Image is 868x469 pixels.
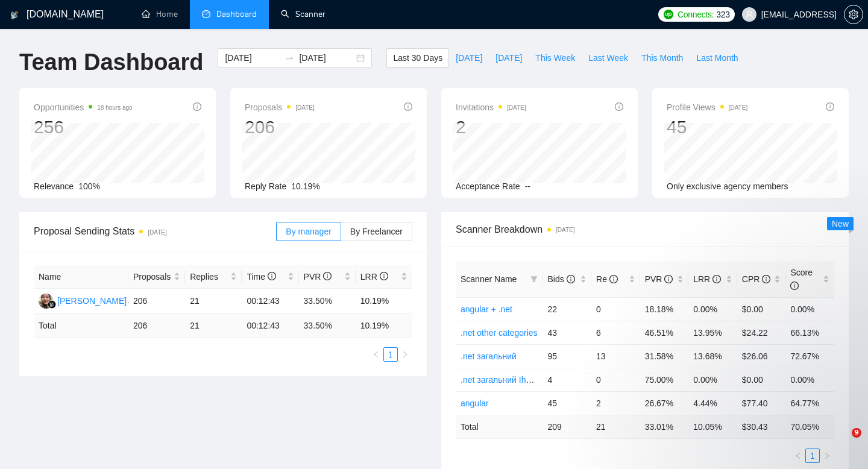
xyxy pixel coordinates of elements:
td: $0.00 [737,297,786,321]
span: [DATE] [456,51,482,65]
span: setting [844,10,863,19]
span: Scanner Name [461,274,517,284]
span: info-circle [609,275,618,283]
span: 9 [852,428,861,438]
span: info-circle [567,275,575,283]
div: [PERSON_NAME] [57,294,127,307]
td: 46.51% [640,321,689,344]
div: 206 [245,116,315,139]
time: 18 hours ago [97,104,132,111]
span: info-circle [268,272,276,280]
a: 1 [806,449,819,462]
img: upwork-logo.png [664,10,673,19]
td: 21 [185,289,242,314]
span: info-circle [615,102,623,111]
li: Previous Page [791,449,805,463]
span: Opportunities [34,100,133,115]
span: Last Month [696,51,738,65]
th: Name [34,265,128,289]
th: Proposals [128,265,185,289]
span: PVR [645,274,673,284]
a: SJ[PERSON_NAME] [39,295,127,305]
button: This Week [529,48,582,68]
span: This Week [535,51,575,65]
span: Relevance [34,181,74,191]
td: 10.19 % [356,314,412,338]
span: right [401,351,409,358]
span: 323 [716,8,729,21]
span: user [745,10,753,19]
td: 72.67% [785,344,834,368]
li: Next Page [820,449,834,463]
a: .net загальний Ihor's profile [461,375,565,385]
span: Last Week [588,51,628,65]
td: Total [456,415,542,438]
time: [DATE] [556,227,574,233]
td: 43 [542,321,591,344]
iframe: Intercom live chat [827,428,856,457]
td: 209 [542,415,591,438]
span: Proposals [245,100,315,115]
span: info-circle [404,102,412,111]
span: PVR [304,272,332,282]
td: 31.58% [640,344,689,368]
img: SJ [39,294,54,309]
span: Proposals [133,270,171,283]
span: info-circle [664,275,673,283]
time: [DATE] [507,104,526,111]
td: 95 [542,344,591,368]
span: Scanner Breakdown [456,222,834,237]
span: info-circle [762,275,770,283]
td: 18.18% [640,297,689,321]
div: 2 [456,116,526,139]
span: swap-right [285,53,294,63]
li: Next Page [398,347,412,362]
span: info-circle [826,102,834,111]
button: left [791,449,805,463]
th: Replies [185,265,242,289]
li: 1 [805,449,820,463]
span: to [285,53,294,63]
input: Start date [225,51,280,65]
a: angular [461,398,489,408]
td: 6 [591,321,640,344]
span: Time [247,272,275,282]
button: Last Month [690,48,744,68]
span: Only exclusive agency members [667,181,788,191]
li: 1 [383,347,398,362]
span: LRR [360,272,388,282]
span: left [373,351,380,358]
div: 256 [34,116,133,139]
td: 206 [128,314,185,338]
a: .net other categories [461,328,538,338]
time: [DATE] [148,229,166,236]
a: searchScanner [281,9,325,19]
td: 0.00% [785,297,834,321]
span: left [794,452,802,459]
button: Last Week [582,48,635,68]
td: 13 [591,344,640,368]
td: 13.68% [688,344,737,368]
img: logo [10,5,19,25]
span: LRR [693,274,721,284]
span: Bids [547,274,574,284]
a: setting [844,10,863,19]
span: info-circle [790,282,799,290]
span: Acceptance Rate [456,181,520,191]
button: Last 30 Days [386,48,449,68]
span: filter [528,270,540,288]
span: Invitations [456,100,526,115]
span: Reply Rate [245,181,286,191]
span: By Freelancer [350,227,403,236]
span: By manager [286,227,331,236]
button: [DATE] [489,48,529,68]
span: info-circle [323,272,332,280]
td: 00:12:43 [242,289,298,314]
span: Proposal Sending Stats [34,224,276,239]
span: Last 30 Days [393,51,442,65]
img: gigradar-bm.png [48,300,56,309]
td: 2 [591,391,640,415]
td: 13.95% [688,321,737,344]
button: right [398,347,412,362]
span: -- [525,181,530,191]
